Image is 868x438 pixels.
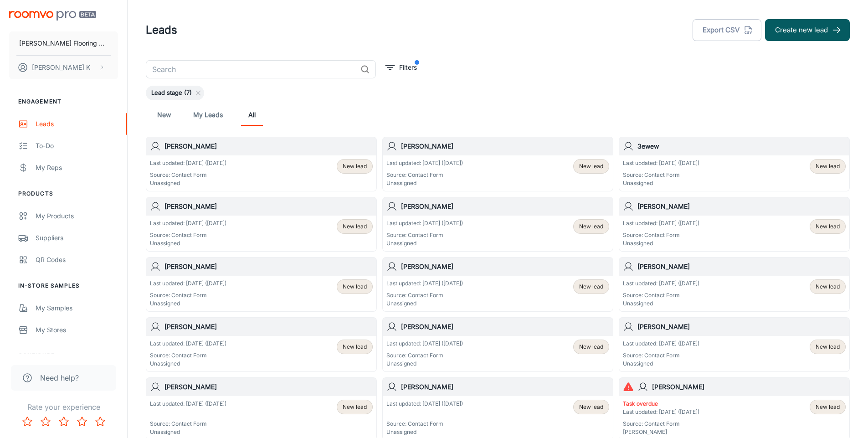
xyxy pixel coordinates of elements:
p: Last updated: [DATE] ([DATE]) [150,340,226,348]
button: Export CSV [693,19,761,41]
p: Unassigned [623,239,699,247]
h6: [PERSON_NAME] [401,262,609,272]
button: [PERSON_NAME] K [9,56,118,79]
p: Unassigned [386,299,463,308]
p: Last updated: [DATE] ([DATE]) [150,400,226,408]
p: Last updated: [DATE] ([DATE]) [623,219,699,227]
p: Source: Contact Form [150,351,226,360]
span: Need help? [40,372,79,383]
a: [PERSON_NAME]Last updated: [DATE] ([DATE])Source: Contact FormUnassignedNew lead [382,317,613,372]
p: Source: Contact Form [386,351,463,360]
span: New lead [343,403,367,411]
span: New lead [343,343,367,351]
button: Rate 5 star [91,412,109,431]
h6: [PERSON_NAME] [637,201,846,211]
p: Last updated: [DATE] ([DATE]) [150,279,226,288]
p: Last updated: [DATE] ([DATE]) [623,279,699,288]
a: 3ewewLast updated: [DATE] ([DATE])Source: Contact FormUnassignedNew lead [619,137,850,191]
a: [PERSON_NAME]Last updated: [DATE] ([DATE])Source: Contact FormUnassignedNew lead [619,257,850,312]
p: Unassigned [386,239,463,247]
div: My Samples [36,303,118,313]
p: Source: Contact Form [623,420,699,428]
span: New lead [579,162,603,170]
a: [PERSON_NAME]Last updated: [DATE] ([DATE])Source: Contact FormUnassignedNew lead [619,317,850,372]
p: Source: Contact Form [386,420,463,428]
h6: [PERSON_NAME] [401,141,609,151]
p: Unassigned [150,360,226,368]
span: New lead [816,403,840,411]
button: [PERSON_NAME] Flooring Center Inc [9,31,118,55]
h6: [PERSON_NAME] [401,201,609,211]
p: Last updated: [DATE] ([DATE]) [386,159,463,167]
div: Lead stage (7) [146,86,204,100]
p: Last updated: [DATE] ([DATE]) [386,279,463,288]
span: New lead [579,343,603,351]
h6: [PERSON_NAME] [164,382,373,392]
button: Rate 2 star [36,412,55,431]
a: [PERSON_NAME]Last updated: [DATE] ([DATE])Source: Contact FormUnassignedNew lead [382,137,613,191]
a: [PERSON_NAME]Last updated: [DATE] ([DATE])Source: Contact FormUnassignedNew lead [146,197,377,252]
span: New lead [579,222,603,231]
div: QR Codes [36,255,118,265]
button: Rate 1 star [18,412,36,431]
span: New lead [816,283,840,291]
p: Filters [399,62,417,72]
p: Source: Contact Form [150,291,226,299]
span: Lead stage (7) [146,88,197,98]
span: New lead [816,162,840,170]
p: Last updated: [DATE] ([DATE]) [386,219,463,227]
h6: [PERSON_NAME] [401,322,609,332]
p: Source: Contact Form [150,420,226,428]
h6: [PERSON_NAME] [164,141,373,151]
a: [PERSON_NAME]Last updated: [DATE] ([DATE])Source: Contact FormUnassignedNew lead [382,257,613,312]
h6: [PERSON_NAME] [164,322,373,332]
span: New lead [343,222,367,231]
p: Source: Contact Form [386,231,463,239]
p: Last updated: [DATE] ([DATE]) [150,219,226,227]
p: Source: Contact Form [150,231,226,239]
p: Unassigned [623,179,699,187]
h6: [PERSON_NAME] [401,382,609,392]
div: To-do [36,141,118,151]
p: Unassigned [386,428,463,436]
div: My Stores [36,325,118,335]
a: My Leads [193,104,223,126]
p: Source: Contact Form [623,171,699,179]
h6: [PERSON_NAME] [164,201,373,211]
div: My Reps [36,163,118,173]
p: Unassigned [150,239,226,247]
span: New lead [579,403,603,411]
span: New lead [343,283,367,291]
a: [PERSON_NAME]Last updated: [DATE] ([DATE])Source: Contact FormUnassignedNew lead [146,137,377,191]
span: New lead [816,222,840,231]
p: Source: Contact Form [623,231,699,239]
p: [PERSON_NAME] K [32,62,90,72]
h1: Leads [146,22,177,38]
span: New lead [816,343,840,351]
span: New lead [579,283,603,291]
p: Last updated: [DATE] ([DATE]) [623,408,699,416]
h6: [PERSON_NAME] [637,322,846,332]
div: Leads [36,119,118,129]
p: Source: Contact Form [386,291,463,299]
a: [PERSON_NAME]Last updated: [DATE] ([DATE])Source: Contact FormUnassignedNew lead [382,197,613,252]
p: Last updated: [DATE] ([DATE]) [623,159,699,167]
h6: [PERSON_NAME] [164,262,373,272]
p: Unassigned [150,299,226,308]
p: [PERSON_NAME] Flooring Center Inc [19,38,108,48]
input: Search [146,60,357,78]
a: New [153,104,175,126]
a: [PERSON_NAME]Last updated: [DATE] ([DATE])Source: Contact FormUnassignedNew lead [146,257,377,312]
span: New lead [343,162,367,170]
img: Roomvo PRO Beta [9,11,96,21]
p: Source: Contact Form [623,291,699,299]
p: Task overdue [623,400,699,408]
p: Rate your experience [7,402,120,412]
a: [PERSON_NAME]Last updated: [DATE] ([DATE])Source: Contact FormUnassignedNew lead [146,317,377,372]
button: Rate 3 star [55,412,73,431]
p: Source: Contact Form [150,171,226,179]
button: Create new lead [765,19,850,41]
a: [PERSON_NAME]Last updated: [DATE] ([DATE])Source: Contact FormUnassignedNew lead [619,197,850,252]
button: filter [383,60,419,75]
p: Last updated: [DATE] ([DATE]) [150,159,226,167]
